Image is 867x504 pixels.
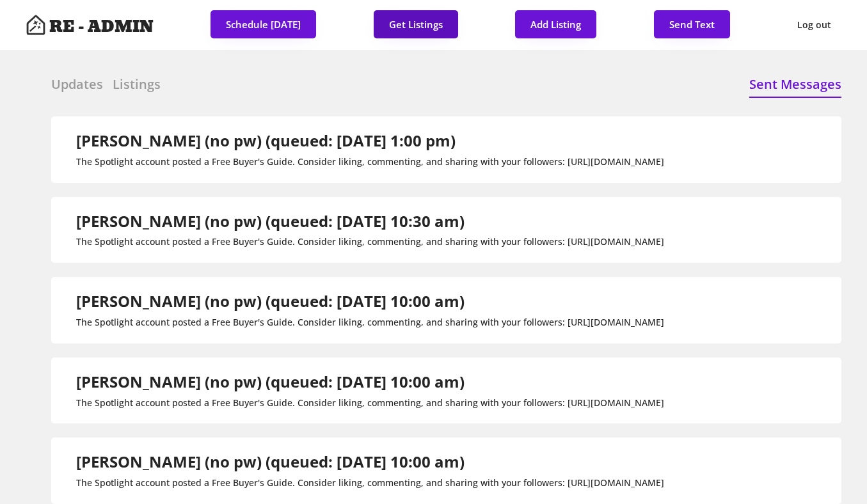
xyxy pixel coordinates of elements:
h6: Listings [113,75,161,93]
h2: [PERSON_NAME] (no pw) (queued: [DATE] 10:00 am) [76,292,664,311]
div: The Spotlight account posted a Free Buyer's Guide. Consider liking, commenting, and sharing with ... [76,478,664,489]
h6: Sent Messages [749,75,841,93]
div: The Spotlight account posted a Free Buyer's Guide. Consider liking, commenting, and sharing with ... [76,317,664,328]
h4: RE - ADMIN [49,19,154,35]
button: Add Listing [515,10,596,38]
div: The Spotlight account posted a Free Buyer's Guide. Consider liking, commenting, and sharing with ... [76,157,664,168]
button: Schedule [DATE] [211,10,316,38]
div: The Spotlight account posted a Free Buyer's Guide. Consider liking, commenting, and sharing with ... [76,237,664,248]
button: Get Listings [374,10,458,38]
img: Artboard%201%20copy%203.svg [26,15,46,35]
h2: [PERSON_NAME] (no pw) (queued: [DATE] 10:00 am) [76,453,664,471]
h2: [PERSON_NAME] (no pw) (queued: [DATE] 10:30 am) [76,212,664,231]
h2: [PERSON_NAME] (no pw) (queued: [DATE] 10:00 am) [76,373,664,391]
div: The Spotlight account posted a Free Buyer's Guide. Consider liking, commenting, and sharing with ... [76,398,664,409]
button: Send Text [654,10,730,38]
h6: Updates [51,75,103,93]
button: Log out [787,10,841,40]
h2: [PERSON_NAME] (no pw) (queued: [DATE] 1:00 pm) [76,132,664,150]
